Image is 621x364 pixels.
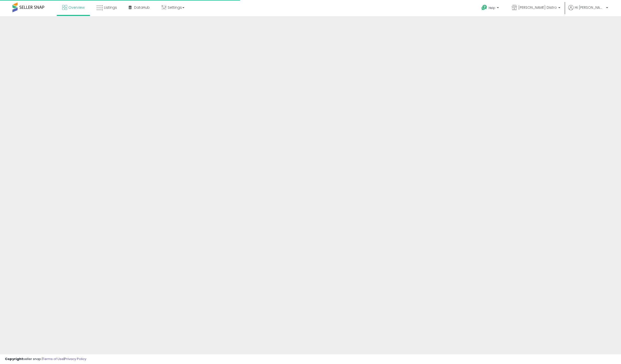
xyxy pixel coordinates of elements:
[104,5,117,10] span: Listings
[477,1,504,16] a: Help
[68,5,85,10] span: Overview
[568,5,608,16] a: Hi [PERSON_NAME]
[481,4,487,11] i: Get Help
[575,5,605,10] span: Hi [PERSON_NAME]
[134,5,150,10] span: DataHub
[489,6,495,10] span: Help
[518,5,557,10] span: [PERSON_NAME] Distro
